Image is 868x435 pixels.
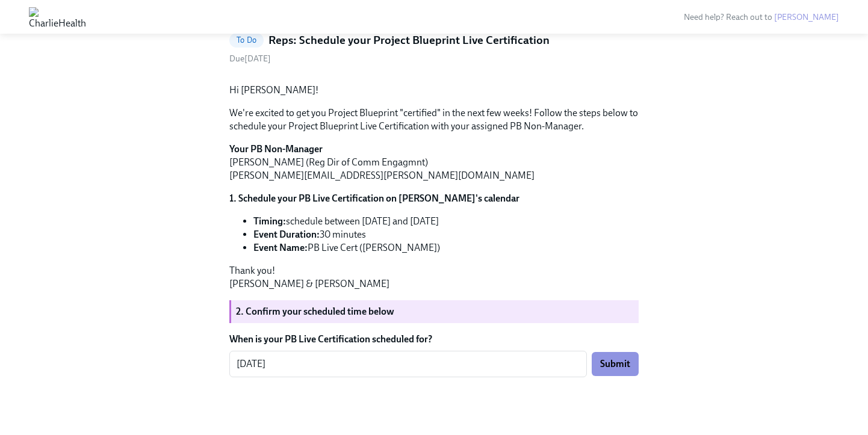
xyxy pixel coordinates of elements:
strong: Event Duration: [253,229,320,240]
img: CharlieHealth [29,7,86,26]
p: Hi [PERSON_NAME]! [229,84,639,97]
p: [PERSON_NAME] (Reg Dir of Comm Engagmnt) [PERSON_NAME][EMAIL_ADDRESS][PERSON_NAME][DOMAIN_NAME] [229,143,639,182]
a: [PERSON_NAME] [774,12,839,22]
span: Wednesday, September 3rd 2025, 9:00 am [229,54,271,64]
strong: 1. Schedule your PB Live Certification on [PERSON_NAME]'s calendar [229,193,519,204]
li: schedule between [DATE] and [DATE] [253,215,639,228]
strong: Event Name: [253,242,308,253]
span: Submit [600,358,630,370]
textarea: [DATE] [237,357,580,371]
strong: Your PB Non-Manager [229,143,323,155]
li: 30 minutes [253,228,639,241]
span: Need help? Reach out to [684,12,839,22]
li: PB Live Cert ([PERSON_NAME]) [253,241,639,255]
span: To Do [229,35,264,45]
p: We're excited to get you Project Blueprint "certified" in the next few weeks! Follow the steps be... [229,106,639,133]
strong: Timing: [253,215,286,227]
button: Submit [592,352,639,376]
label: When is your PB Live Certification scheduled for? [229,333,639,346]
h5: Reps: Schedule your Project Blueprint Live Certification [268,32,550,48]
p: Thank you! [PERSON_NAME] & [PERSON_NAME] [229,264,639,291]
strong: 2. Confirm your scheduled time below [236,306,394,317]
